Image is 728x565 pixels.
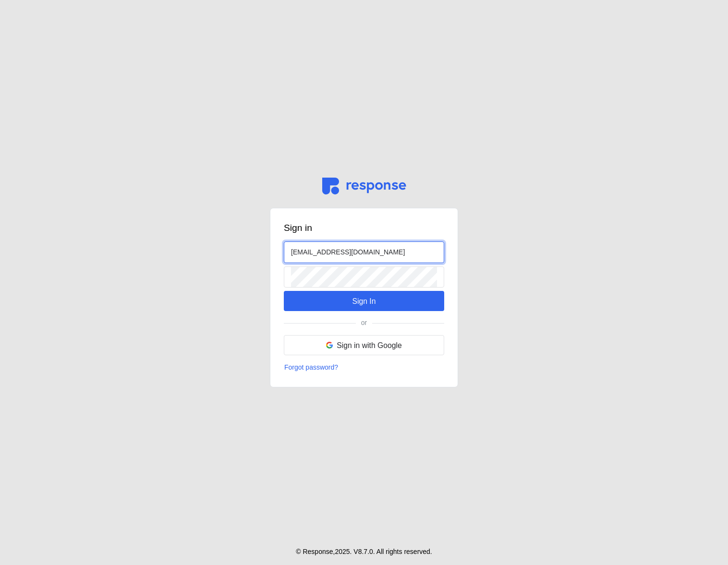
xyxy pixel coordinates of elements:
p: Sign In [352,295,376,307]
input: Email [291,242,437,263]
p: Sign in with Google [337,339,402,351]
p: © Response, 2025 . V 8.7.0 . All rights reserved. [296,547,432,557]
button: Forgot password? [284,362,339,373]
h3: Sign in [284,222,444,235]
button: Sign In [284,291,444,311]
img: svg%3e [322,178,406,194]
p: or [361,318,367,328]
button: Sign in with Google [284,335,444,355]
p: Forgot password? [284,362,338,373]
img: svg%3e [326,342,333,349]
